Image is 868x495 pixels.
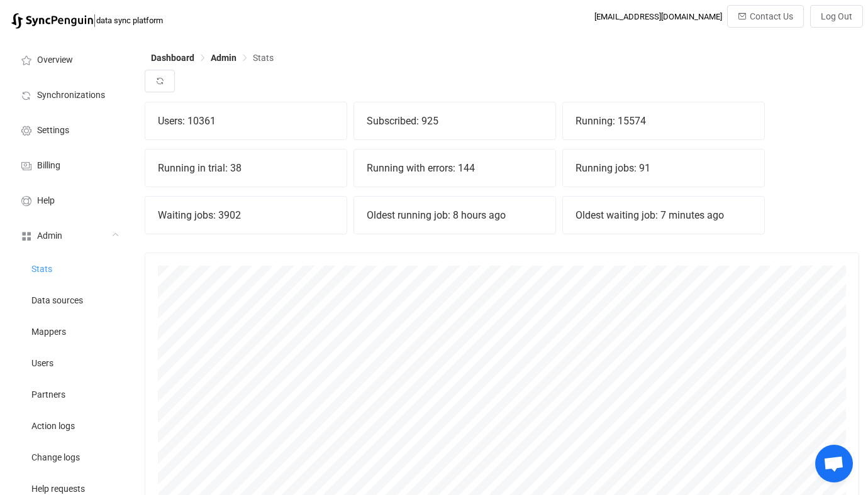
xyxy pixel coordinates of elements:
span: Synchronizations [37,90,105,101]
span: Action logs [31,422,75,432]
span: Partners [31,390,65,400]
div: Users: 10361 [145,102,347,139]
span: Log Out [821,11,852,21]
span: Stats [253,53,274,63]
a: Stats [6,253,132,284]
span: Contact Us [750,11,793,21]
div: Running jobs: 91 [563,150,764,187]
span: Admin [37,231,62,241]
span: Mappers [31,327,66,337]
div: Open chat [815,445,853,482]
div: Running: 15574 [563,102,764,139]
a: Users [6,347,132,378]
span: Billing [37,161,60,171]
div: [EMAIL_ADDRESS][DOMAIN_NAME] [594,12,722,21]
div: Oldest waiting job: 7 minutes ago [563,197,764,234]
button: Log Out [810,5,863,28]
a: Data sources [6,284,132,315]
a: Synchronizations [6,77,132,112]
div: Waiting jobs: 3902 [145,197,347,234]
a: Settings [6,112,132,147]
span: Data sources [31,296,83,306]
span: | [93,11,96,29]
a: Help [6,182,132,217]
a: Overview [6,41,132,77]
a: Mappers [6,315,132,347]
div: Running with errors: 144 [354,150,555,187]
a: |data sync platform [11,11,163,29]
span: Users [31,359,53,369]
span: Admin [211,53,236,63]
div: Breadcrumb [151,53,274,62]
a: Change logs [6,441,132,472]
div: Oldest running job: 8 hours ago [354,197,555,234]
div: Running in trial: 38 [145,150,347,187]
a: Action logs [6,410,132,441]
span: Stats [31,264,52,275]
div: Subscribed: 925 [354,102,555,139]
button: Contact Us [727,5,804,28]
img: syncpenguin.svg [11,13,93,29]
span: data sync platform [96,16,163,25]
span: Change logs [31,453,80,463]
span: Help requests [31,484,85,494]
span: Overview [37,55,73,65]
span: Settings [37,126,69,136]
a: Partners [6,378,132,410]
span: Dashboard [151,53,194,63]
span: Help [37,196,55,206]
a: Billing [6,147,132,182]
